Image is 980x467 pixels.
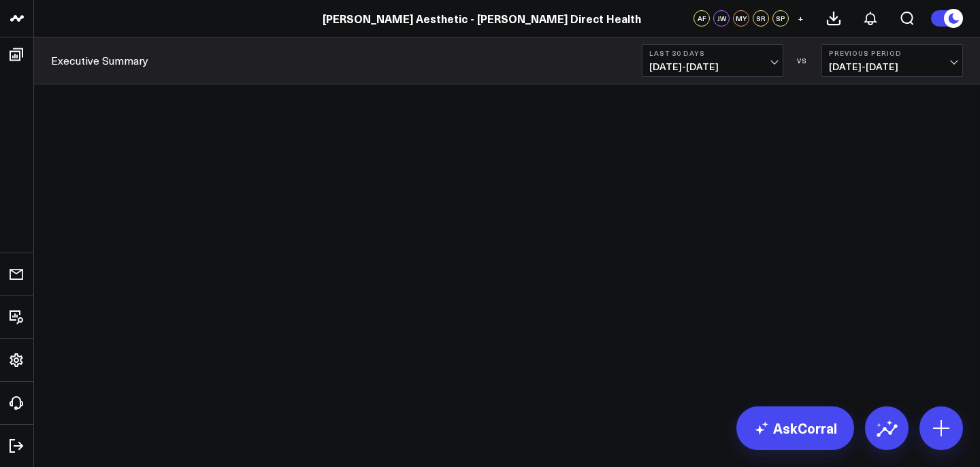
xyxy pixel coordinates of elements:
[829,49,955,57] b: Previous Period
[649,49,776,57] b: Last 30 Days
[829,61,955,72] span: [DATE] - [DATE]
[713,10,730,27] div: JW
[642,44,783,77] button: Last 30 Days[DATE]-[DATE]
[736,406,854,450] a: AskCorral
[649,61,776,72] span: [DATE] - [DATE]
[323,11,641,26] a: [PERSON_NAME] Aesthetic - [PERSON_NAME] Direct Health
[733,10,749,27] div: MY
[798,14,804,23] span: +
[693,10,710,27] div: AF
[821,44,963,77] button: Previous Period[DATE]-[DATE]
[772,10,789,27] div: SP
[753,10,769,27] div: SR
[51,53,148,68] a: Executive Summary
[790,57,815,65] div: VS
[792,10,808,27] button: +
